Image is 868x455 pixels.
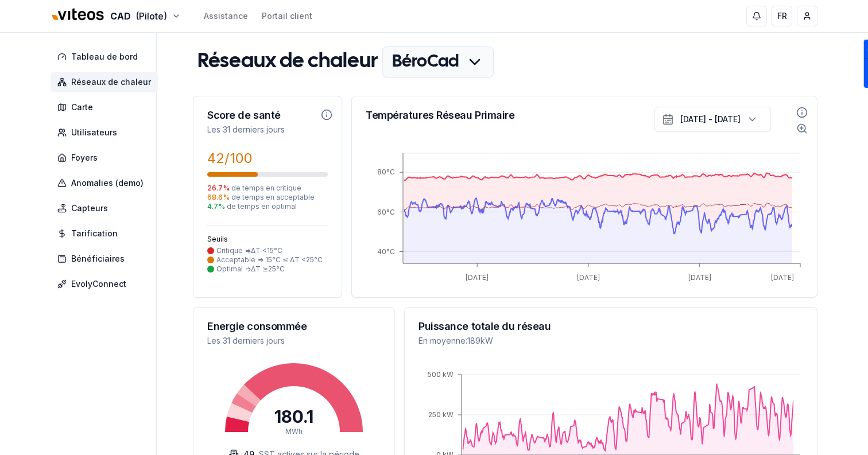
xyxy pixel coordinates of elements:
[428,370,454,379] tspan: 500 kW
[577,273,600,282] tspan: [DATE]
[207,193,230,201] span: 68.6 %
[366,110,803,120] h3: Températures Réseau Primaire
[51,274,162,294] a: EvolyConnect
[51,122,162,143] a: Utilisateurs
[216,255,323,265] span: Acceptable => 15 °C ≤ ΔT < 25 °C
[207,335,381,347] p: Les 31 derniers jours
[71,203,108,214] span: Capteurs
[207,110,328,120] h3: Score de santé
[207,149,253,168] span: 42 /100
[51,72,162,92] a: Réseaux de chaleur
[51,223,162,244] a: Tarification
[207,202,225,211] span: 4.7 %
[71,177,144,189] span: Anomalies (demo)
[428,410,454,419] tspan: 250 kW
[207,184,328,193] span: de temps en critique
[207,202,328,211] span: de temps en optimal
[110,9,131,23] span: CAD
[51,97,162,118] a: Carte
[392,52,484,72] h1: BéroCad
[71,76,151,88] span: Réseaux de chaleur
[688,273,711,282] tspan: [DATE]
[71,152,98,164] span: Foyers
[71,102,93,113] span: Carte
[777,10,787,22] span: FR
[377,208,395,216] tspan: 60°C
[207,235,328,244] div: Seuils
[71,228,118,239] span: Tarification
[207,321,381,332] h3: Energie consommée
[135,9,167,23] span: (Pilote)
[51,147,162,168] a: Foyers
[377,247,395,256] tspan: 40°C
[216,265,285,274] span: Optimal => ΔT ≥ 25 °C
[796,107,808,118] button: Informations sur la température
[71,278,126,290] span: EvolyConnect
[466,273,489,282] tspan: [DATE]
[51,248,162,269] a: Bénéficiaires
[71,253,125,265] span: Bénéficiaires
[51,1,106,29] img: Viteos - CAD Logo
[285,427,303,435] tspan: MWh
[71,51,138,63] span: Tableau de bord
[418,335,803,347] p: En moyenne : 189 kW
[262,10,312,22] a: Portail client
[204,10,248,22] a: Assistance
[216,246,282,255] span: Critique => ΔT < 15 °C
[654,107,771,132] button: [DATE] - [DATE]
[274,406,313,427] tspan: 180.1
[51,46,162,67] a: Tableau de bord
[680,114,741,125] div: [DATE] - [DATE]
[796,123,808,134] button: Informations sur le zoom
[772,6,792,26] button: FR
[418,321,803,332] h3: Puissance totale du réseau
[207,124,328,135] p: Les 31 derniers jours
[207,184,230,192] span: 26.7 %
[71,127,117,138] span: Utilisateurs
[207,193,328,202] span: de temps en acceptable
[51,198,162,219] a: Capteurs
[377,168,395,176] tspan: 80°C
[197,50,378,73] h1: Réseaux de chaleur
[51,4,181,29] button: CAD(Pilote)
[771,273,794,282] tspan: [DATE]
[321,109,332,120] button: Informations sur le score de santé
[51,173,162,193] a: Anomalies (demo)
